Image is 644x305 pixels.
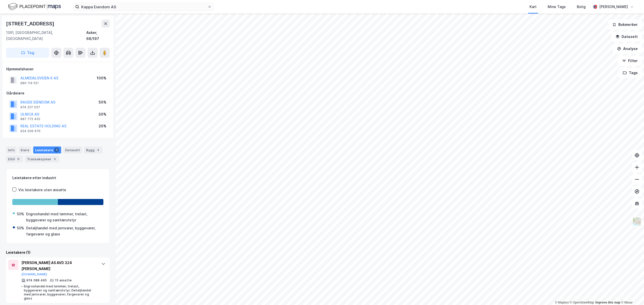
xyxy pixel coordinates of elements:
div: 50% [99,99,106,105]
div: 50% [17,211,24,217]
div: Chatt-widget [619,281,644,305]
div: 9 [16,157,21,162]
div: 50% [17,225,24,231]
a: Mapbox [555,301,569,304]
div: 30% [98,111,106,117]
div: 924 006 676 [20,129,41,133]
div: Hjemmelshaver [6,66,109,72]
a: OpenStreetMap [570,301,594,304]
button: [DOMAIN_NAME] [21,272,47,276]
button: Tag [6,48,49,58]
div: [STREET_ADDRESS] [6,20,55,28]
div: 4 [96,147,101,152]
button: Analyse [613,44,642,54]
div: 1 [54,147,59,152]
div: Transaksjoner [25,156,59,163]
button: Tags [619,68,642,78]
div: Info [6,146,17,154]
div: 100% [97,75,106,81]
div: 974 088 495 [26,278,47,282]
div: Datasett [63,146,82,154]
div: 5 [52,157,57,162]
div: Leietakere etter industri [12,175,103,181]
div: Leietakere (1) [6,249,110,256]
div: Asker, 68/197 [86,30,110,42]
div: Mine Tags [548,4,566,10]
iframe: Chat Widget [619,281,644,305]
div: 887 772 452 [20,117,40,121]
div: Leietakere [33,146,61,154]
div: 980 119 521 [20,81,39,85]
div: ESG [6,156,23,163]
div: [PERSON_NAME] AS AVD 324 [PERSON_NAME] [21,260,96,272]
button: Bokmerker [608,20,642,30]
div: Engroshandel med tømmer, trelast, byggevarer og sanitærutstyr, Detaljhandel med jernvarer, byggev... [24,284,96,300]
a: Improve this map [595,301,620,304]
div: Kart [530,4,537,10]
div: 1391, [GEOGRAPHIC_DATA], [GEOGRAPHIC_DATA] [6,30,86,42]
button: Datasett [611,32,642,42]
div: Vis leietakere uten ansatte [18,187,66,193]
img: logo.f888ab2527a4732fd821a326f86c7f29.svg [8,2,61,11]
div: Detaljhandel med jernvarer, byggevarer, fargevarer og glass [26,225,103,237]
div: 20% [99,123,106,129]
button: Filter [618,56,642,66]
img: Z [632,217,642,226]
div: 974 227 037 [20,105,40,109]
div: 15 ansatte [55,278,72,282]
div: Gårdeiere [6,90,109,96]
div: [PERSON_NAME] [599,4,628,10]
div: Engroshandel med tømmer, trelast, byggevarer og sanitærutstyr [26,211,103,223]
div: Bygg [84,146,103,154]
div: Eiere [19,146,31,154]
input: Søk på adresse, matrikkel, gårdeiere, leietakere eller personer [79,3,208,11]
div: Bolig [577,4,586,10]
